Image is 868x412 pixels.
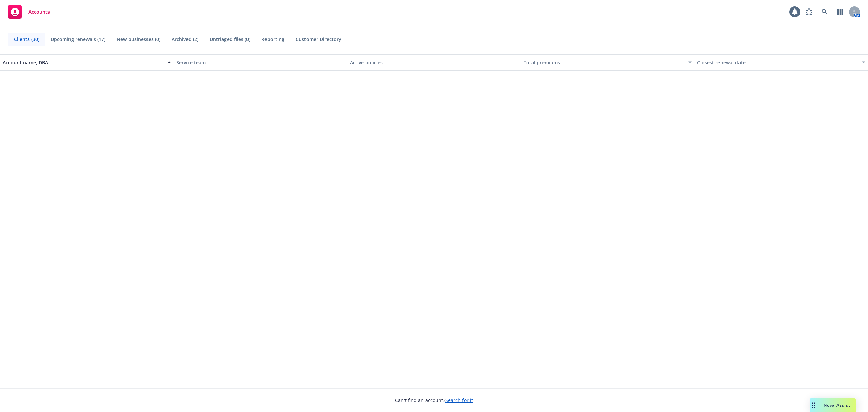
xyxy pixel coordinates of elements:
[524,59,684,66] div: Total premiums
[28,9,50,15] span: Accounts
[210,36,250,43] span: Untriaged files (0)
[810,398,818,412] div: Drag to move
[697,59,858,66] div: Closest renewal date
[694,54,868,71] button: Closest renewal date
[810,398,856,412] button: Nova Assist
[824,402,850,408] span: Nova Assist
[802,5,816,19] a: Report a Bug
[3,59,163,66] div: Account name, DBA
[445,397,473,404] a: Search for it
[14,36,39,43] span: Clients (30)
[172,36,198,43] span: Archived (2)
[261,36,284,43] span: Reporting
[51,36,105,43] span: Upcoming renewals (17)
[350,59,518,66] div: Active policies
[833,5,847,19] a: Switch app
[521,54,694,71] button: Total premiums
[818,5,831,19] a: Search
[176,59,344,66] div: Service team
[174,54,347,71] button: Service team
[395,397,473,404] span: Can't find an account?
[296,36,341,43] span: Customer Directory
[5,2,53,21] a: Accounts
[347,54,521,71] button: Active policies
[117,36,160,43] span: New businesses (0)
